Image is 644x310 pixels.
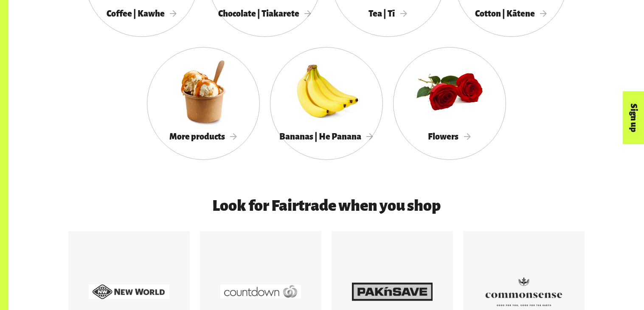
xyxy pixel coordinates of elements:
span: Cotton | Kātene [475,9,547,18]
span: Flowers [428,132,471,141]
a: Bananas | He Panana [270,47,383,160]
a: More products [147,47,260,160]
span: More products [169,132,237,141]
span: Chocolate | Tiakarete [218,9,312,18]
a: Flowers [393,47,506,160]
span: Bananas | He Panana [279,132,374,141]
span: Tea | Tī [368,9,407,18]
h3: Look for Fairtrade when you shop [111,197,542,214]
span: Coffee | Kawhe [107,9,177,18]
